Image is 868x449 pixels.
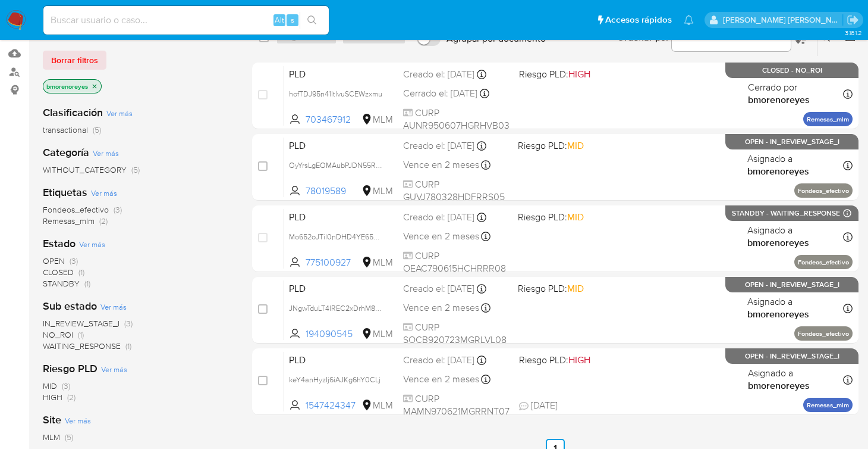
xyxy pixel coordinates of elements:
[300,12,324,29] button: search-icon
[845,28,862,38] span: 3.161.2
[723,14,843,26] p: brenda.morenoreyes@mercadolibre.com.mx
[684,15,694,25] a: Notificaciones
[291,14,294,26] span: s
[847,14,859,26] a: Salir
[43,13,329,28] input: Buscar usuario o caso...
[605,14,672,26] span: Accesos rápidos
[275,14,284,26] span: Alt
